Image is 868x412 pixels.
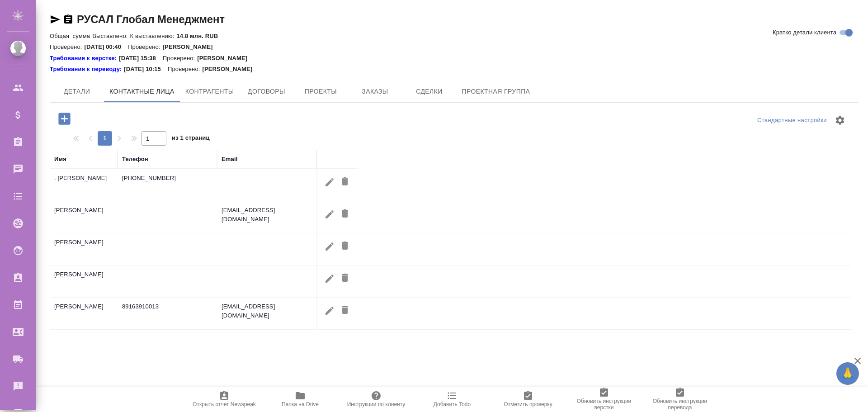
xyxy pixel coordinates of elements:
[50,298,118,329] td: [PERSON_NAME]
[193,401,256,407] span: Открыть отчет Newspeak
[172,133,210,146] span: из 1 страниц
[128,43,163,50] p: Проверено:
[338,387,414,412] button: Инструкции по клиенту
[50,33,92,39] p: Общая сумма
[163,43,220,50] p: [PERSON_NAME]
[322,174,337,190] button: Редактировать
[50,265,118,297] td: [PERSON_NAME]
[109,86,175,97] span: Контактные лица
[50,54,119,63] div: Нажми, чтобы открыть папку с инструкцией
[63,14,74,25] button: Скопировать ссылку
[773,28,836,37] span: Кратко детали клиента
[217,201,316,233] td: [EMAIL_ADDRESS][DOMAIN_NAME]
[124,65,168,74] p: [DATE] 10:15
[337,302,353,319] button: Удалить
[122,155,148,164] div: Телефон
[50,43,85,50] p: Проверено:
[337,270,353,287] button: Удалить
[202,65,259,74] p: [PERSON_NAME]
[168,65,203,74] p: Проверено:
[353,86,396,97] span: Заказы
[52,109,77,128] button: Добавить контактное лицо
[186,387,262,412] button: Открыть отчет Newspeak
[176,33,225,39] p: 14.8 млн. RUB
[322,206,337,223] button: Редактировать
[50,233,118,265] td: [PERSON_NAME]
[55,86,99,97] span: Детали
[77,13,225,25] a: РУСАЛ Глобал Менеджмент
[829,109,851,131] span: Настроить таблицу
[337,174,353,190] button: Удалить
[92,33,130,39] p: Выставлено:
[163,54,198,63] p: Проверено:
[462,86,530,97] span: Проектная группа
[118,169,217,201] td: [PHONE_NUMBER]
[434,401,471,407] span: Добавить Todo
[50,65,124,74] div: Нажми, чтобы открыть папку с инструкцией
[322,302,337,319] button: Редактировать
[50,14,61,25] button: Скопировать ссылку для ЯМессенджера
[322,270,337,287] button: Редактировать
[299,86,342,97] span: Проекты
[245,86,288,97] span: Договоры
[130,33,177,39] p: К выставлению:
[119,54,163,63] p: [DATE] 15:38
[490,387,566,412] button: Отметить проверку
[217,298,316,329] td: [EMAIL_ADDRESS][DOMAIN_NAME]
[571,398,637,411] span: Обновить инструкции верстки
[840,364,855,383] span: 🙏
[322,238,337,255] button: Редактировать
[282,401,319,407] span: Папка на Drive
[118,298,217,329] td: 89163910013
[407,86,451,97] span: Сделки
[414,387,490,412] button: Добавить Todo
[647,398,712,411] span: Обновить инструкции перевода
[836,362,859,385] button: 🙏
[50,65,124,74] a: Требования к переводу:
[222,155,237,164] div: Email
[337,238,353,255] button: Удалить
[50,54,119,63] a: Требования к верстке:
[642,387,718,412] button: Обновить инструкции перевода
[566,387,642,412] button: Обновить инструкции верстки
[504,401,552,407] span: Отметить проверку
[337,206,353,223] button: Удалить
[197,54,254,63] p: [PERSON_NAME]
[347,401,406,407] span: Инструкции по клиенту
[755,114,829,128] div: split button
[262,387,338,412] button: Папка на Drive
[85,43,128,50] p: [DATE] 00:40
[50,169,118,201] td: . [PERSON_NAME]
[50,201,118,233] td: [PERSON_NAME]
[54,155,66,164] div: Имя
[185,86,234,97] span: Контрагенты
